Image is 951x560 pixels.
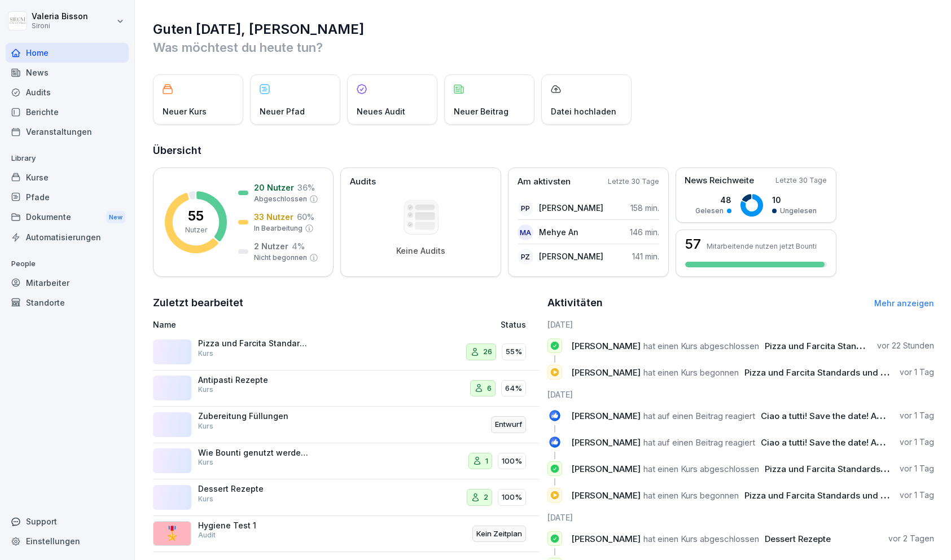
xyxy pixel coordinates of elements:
[350,175,376,188] p: Audits
[780,206,817,216] p: Ungelesen
[357,105,405,117] p: Neues Audit
[874,298,934,308] a: Mehr anzeigen
[153,295,540,311] h2: Zuletzt bearbeitet
[6,512,129,531] div: Support
[608,177,659,187] p: Letzte 30 Tage
[551,105,616,117] p: Datei hochladen
[153,516,540,553] a: 🎖️Hygiene Test 1AuditKein Zeitplan
[501,319,526,330] p: Status
[765,533,831,544] span: Dessert Rezepte
[505,383,522,394] p: 64%
[254,223,303,233] p: In Bearbeitung
[643,411,755,421] span: hat auf einen Beitrag reagiert
[707,242,817,250] p: Mitarbeitende nutzen jetzt Bounti
[153,407,540,443] a: Zubereitung FüllungenKursEntwurf
[198,375,311,385] p: Antipasti Rezepte
[518,224,533,240] div: MA
[396,246,445,256] p: Keine Audits
[6,63,129,82] div: News
[539,226,579,238] p: Mehye An
[188,209,204,223] p: 55
[765,464,951,474] span: Pizza und Farcita Standards und Zubereitung
[6,149,129,167] p: Library
[32,22,88,30] p: Sironi
[292,240,305,252] p: 4 %
[198,338,311,349] p: Pizza und Farcita Standards und Zubereitung
[153,334,540,371] a: Pizza und Farcita Standards und ZubereitungKurs2655%
[695,206,724,216] p: Gelesen
[765,341,951,351] span: Pizza und Farcita Standards und Zubereitung
[163,105,207,117] p: Neuer Kurs
[630,226,659,238] p: 146 min.
[485,456,488,467] p: 1
[454,105,509,117] p: Neuer Beitrag
[198,494,213,504] p: Kurs
[539,202,603,214] p: [PERSON_NAME]
[506,346,522,358] p: 55%
[185,225,207,235] p: Nutzer
[483,346,492,358] p: 26
[164,523,181,544] p: 🎖️
[6,102,129,122] a: Berichte
[487,383,492,394] p: 6
[254,253,307,263] p: Nicht begonnen
[495,419,522,430] p: Entwurf
[254,211,293,223] p: 33 Nutzer
[643,490,739,501] span: hat einen Kurs begonnen
[643,367,739,378] span: hat einen Kurs begonnen
[539,250,603,262] p: [PERSON_NAME]
[198,385,213,395] p: Kurs
[153,319,393,330] p: Name
[254,194,307,204] p: Abgeschlossen
[571,367,641,378] span: [PERSON_NAME]
[297,211,314,223] p: 60 %
[547,295,603,311] h2: Aktivitäten
[571,533,641,544] span: [PERSON_NAME]
[571,341,641,351] span: [PERSON_NAME]
[6,43,129,63] a: Home
[900,410,934,421] p: vor 1 Tag
[6,82,129,102] a: Audits
[198,349,213,359] p: Kurs
[744,367,931,378] span: Pizza und Farcita Standards und Zubereitung
[502,456,522,467] p: 100%
[772,194,817,206] p: 10
[547,512,934,523] h6: [DATE]
[153,371,540,407] a: Antipasti RezepteKurs664%
[518,175,571,188] p: Am aktivsten
[643,464,759,474] span: hat einen Kurs abgeschlossen
[643,533,759,544] span: hat einen Kurs abgeschlossen
[297,182,315,193] p: 36 %
[547,319,934,330] h6: [DATE]
[198,530,216,540] p: Audit
[571,411,641,421] span: [PERSON_NAME]
[6,207,129,228] a: DokumenteNew
[6,531,129,551] a: Einstellungen
[260,105,305,117] p: Neuer Pfad
[643,437,755,448] span: hat auf einen Beitrag reagiert
[6,293,129,312] a: Standorte
[6,207,129,228] div: Dokumente
[643,341,759,351] span: hat einen Kurs abgeschlossen
[6,255,129,273] p: People
[775,175,827,186] p: Letzte 30 Tage
[153,143,934,158] h2: Übersicht
[571,490,641,501] span: [PERSON_NAME]
[6,167,129,187] a: Kurse
[254,240,288,252] p: 2 Nutzer
[198,411,311,421] p: Zubereitung Füllungen
[6,122,129,142] div: Veranstaltungen
[484,492,488,503] p: 2
[630,202,659,214] p: 158 min.
[6,273,129,293] a: Mitarbeiter
[900,436,934,448] p: vor 1 Tag
[32,12,88,21] p: Valeria Bisson
[6,187,129,207] a: Pfade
